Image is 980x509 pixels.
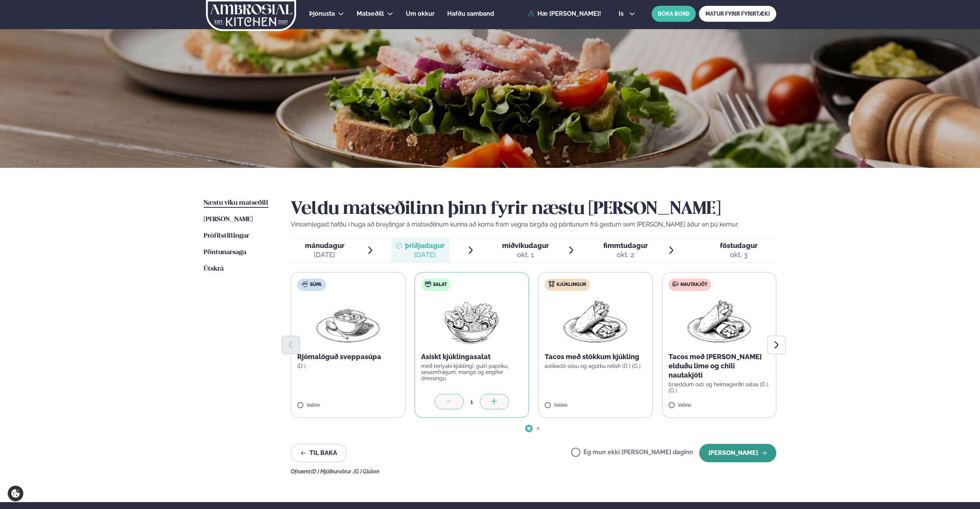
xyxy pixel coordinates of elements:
a: Hafðu samband [447,9,494,18]
a: Um okkur [406,9,435,18]
span: (G ) Glúten [354,468,379,475]
a: Útskrá [204,264,224,274]
span: Pöntunarsaga [204,249,246,256]
p: Asískt kjúklingasalat [421,352,523,361]
p: avókadó sósu og agúrku relish (D ) (G ) [545,363,646,369]
span: Go to slide 2 [537,427,540,430]
button: Previous slide [282,336,300,354]
img: salad.svg [425,281,431,287]
p: Tacos með [PERSON_NAME] elduðu lime og chili nautakjöti [669,352,770,380]
div: okt. 3 [720,250,758,259]
div: 1 [464,397,480,406]
span: Prófílstillingar [204,233,249,239]
span: þriðjudagur [405,241,445,250]
span: Kjúklingur [557,282,586,288]
a: Matseðill [357,9,384,18]
span: Næstu viku matseðill [204,200,268,206]
button: is [613,11,641,17]
p: Tacos með stökkum kjúkling [545,352,646,361]
p: með teriyaki kjúklingi, gulri papriku, sesamfræjum, mangó og engifer dressingu [421,363,523,381]
button: Next slide [767,336,786,354]
p: Rjómalöguð sveppasúpa [297,352,399,361]
a: [PERSON_NAME] [204,215,253,224]
img: Wraps.png [562,297,629,346]
img: chicken.svg [548,281,555,287]
button: [PERSON_NAME] [699,444,776,462]
img: Salad.png [438,297,506,346]
span: Go to slide 1 [527,427,530,430]
div: [DATE] [305,250,344,259]
span: Hafðu samband [447,10,494,17]
span: is [619,11,626,17]
p: (D ) [297,363,399,369]
button: Til baka [291,444,347,462]
img: Soup.png [314,297,382,346]
p: bræddum osti og heimagerðri salsa (D ) (G ) [669,381,770,394]
a: Næstu viku matseðill [204,199,268,208]
span: Útskrá [204,266,224,272]
div: okt. 2 [603,250,648,259]
div: okt. 1 [502,250,549,259]
a: Þjónusta [309,9,335,18]
a: MATUR FYRIR FYRIRTÆKI [699,6,776,22]
span: (D ) Mjólkurvörur , [311,468,354,475]
a: Hæ [PERSON_NAME]! [528,10,601,17]
span: miðvikudagur [502,241,549,250]
span: [PERSON_NAME] [204,216,253,223]
a: Pöntunarsaga [204,248,246,257]
button: BÓKA BORÐ [652,6,696,22]
span: Salat [433,282,447,288]
div: [DATE] [405,250,445,259]
a: Prófílstillingar [204,232,249,241]
span: föstudagur [720,241,758,250]
a: Cookie settings [8,486,23,501]
span: mánudagur [305,241,344,250]
span: fimmtudagur [603,241,648,250]
span: Nautakjöt [680,282,707,288]
div: Ofnæmi: [291,468,776,475]
span: Súpa [310,282,321,288]
img: beef.svg [672,281,679,287]
img: soup.svg [302,281,308,287]
span: Matseðill [357,10,384,17]
h2: Veldu matseðilinn þinn fyrir næstu [PERSON_NAME] [291,199,776,220]
span: Um okkur [406,10,435,17]
img: Wraps.png [685,297,753,346]
span: Þjónusta [309,10,335,17]
p: Vinsamlegast hafðu í huga að breytingar á matseðlinum kunna að koma fram vegna birgða og pöntunum... [291,220,776,229]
